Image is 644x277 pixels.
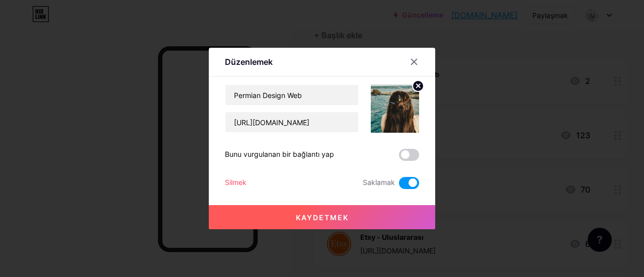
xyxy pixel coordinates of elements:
[225,112,358,132] input: URL
[296,213,349,222] font: Kaydetmek
[225,150,334,158] font: Bunu vurgulanan bir bağlantı yap
[371,84,419,133] img: bağlantı_küçük_resim
[225,85,358,105] input: Başlık
[209,205,435,229] button: Kaydetmek
[363,178,395,187] font: Saklamak
[225,57,273,67] font: Düzenlemek
[225,178,247,187] font: Silmek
